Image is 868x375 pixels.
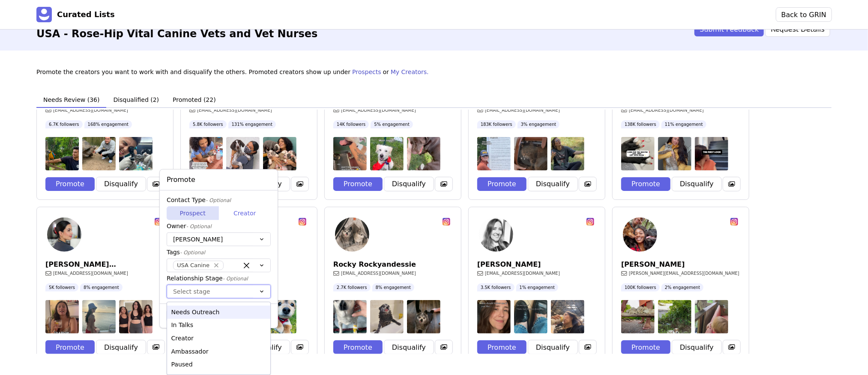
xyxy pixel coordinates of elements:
p: 5% engagement [374,121,410,128]
img: 3bed397aca1cdcb350b66646117e2772.jpg [47,217,81,252]
button: Promote [333,340,383,354]
img: Content Image preview [477,137,511,170]
p: 14K followers [337,121,365,128]
button: Promote [477,177,527,191]
div: Paused [167,358,270,371]
img: Content Image preview [695,137,728,170]
h3: [PERSON_NAME] [PERSON_NAME][DOMAIN_NAME] [45,260,165,268]
h3: [PERSON_NAME] [621,260,740,268]
button: Disqualify [528,177,578,191]
img: Content Image preview [82,137,116,170]
img: Content Image preview [477,300,511,333]
p: Disqualified (2) [113,95,159,104]
p: or [383,68,389,77]
p: [EMAIL_ADDRESS][DOMAIN_NAME] [341,270,416,277]
button: Disqualify [672,340,721,354]
p: 2.7K followers [337,284,367,291]
button: Disqualify [528,340,578,354]
div: In Talks [167,319,270,332]
div: Ambassador [167,345,270,358]
label: Owner [167,222,266,231]
img: Content Image preview [551,137,584,170]
img: Content Image preview [45,137,79,170]
p: 168% engagement [88,121,129,128]
button: Disqualify [672,177,721,191]
img: Content Image preview [263,300,296,333]
p: 183K followers [481,121,512,128]
p: [EMAIL_ADDRESS][DOMAIN_NAME] [485,270,560,277]
h3: Rocky Rockyandessie [333,260,452,268]
img: Content Image preview [82,300,116,333]
span: USA Canine [177,262,210,269]
img: Content Image preview [333,137,367,170]
div: Needs Outreach [167,306,270,319]
button: Disqualify [384,340,434,354]
img: Content Image preview [263,137,296,170]
p: Promoted (22) [173,95,216,104]
p: 8% engagement [376,284,411,291]
img: Content Image preview [370,137,404,170]
img: Content Image preview [189,137,223,170]
a: My Creators. [391,68,429,77]
img: d136015a0fa94b864d234c45cbcf04a0.jpg [479,217,513,252]
img: 2e0fa524980e8e2448e414f2297c6569.jpg [335,217,369,252]
img: Content Image preview [658,137,691,170]
span: - Optional [186,223,212,229]
label: Contact Type [167,196,266,205]
button: Promote [333,177,383,191]
img: Content Image preview [514,300,548,333]
img: Content Image preview [333,300,367,333]
img: Content Image preview [119,300,153,333]
p: 3.5K followers [481,284,511,291]
p: 3% engagement [521,121,557,128]
button: Promote [45,340,95,354]
p: [EMAIL_ADDRESS][DOMAIN_NAME] [53,107,128,113]
img: Content Image preview [45,300,79,333]
button: Promote [477,340,527,354]
p: [EMAIL_ADDRESS][DOMAIN_NAME] [197,107,272,113]
div: Creator [219,206,271,220]
img: Content Image preview [407,137,440,170]
button: Disqualify [96,340,146,354]
header: Promote [160,170,278,190]
p: 138K followers [625,121,656,128]
button: Promote [45,177,95,191]
p: Needs Review (36) [43,95,99,104]
img: 23f05f336db8272ee275c9de4eb7654b.jpg [623,217,657,252]
img: Content Image preview [695,300,728,333]
p: 6.7K followers [49,121,79,128]
img: Content Image preview [621,137,655,170]
div: Creator [167,332,270,345]
p: 1% engagement [520,284,555,291]
span: - Optional [180,250,205,256]
div: Prospect [167,206,219,220]
img: Content Image preview [119,137,153,170]
h3: [PERSON_NAME] [477,260,596,268]
img: Content Image preview [621,300,655,333]
p: 5.8K followers [193,121,223,128]
p: 5K followers [49,284,75,291]
img: Content Image preview [226,137,260,170]
p: 11% engagement [665,121,703,128]
img: Content Image preview [551,300,584,333]
div: Clear selected options [241,260,251,271]
p: 8% engagement [84,284,119,291]
p: 100K followers [625,284,656,291]
h3: Curated Lists [57,10,115,19]
a: Prospects [352,68,381,77]
label: Relationship Stage [167,274,266,283]
img: Content Image preview [514,137,548,170]
button: Disqualify [96,177,146,191]
p: [EMAIL_ADDRESS][DOMAIN_NAME] [485,107,560,113]
button: Disqualify [384,177,434,191]
h3: USA - Rose-Hip Vital Canine Vets and Vet Nurses [36,28,318,40]
p: [EMAIL_ADDRESS][DOMAIN_NAME] [53,270,128,277]
p: Promote the creators you want to work with and disqualify the others. Promoted creators show up u... [36,68,350,77]
span: - Optional [206,197,231,203]
p: 2% engagement [665,284,700,291]
label: Tags [167,248,266,257]
button: Promote [621,177,670,191]
div: Remove USA Canine [212,261,221,270]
